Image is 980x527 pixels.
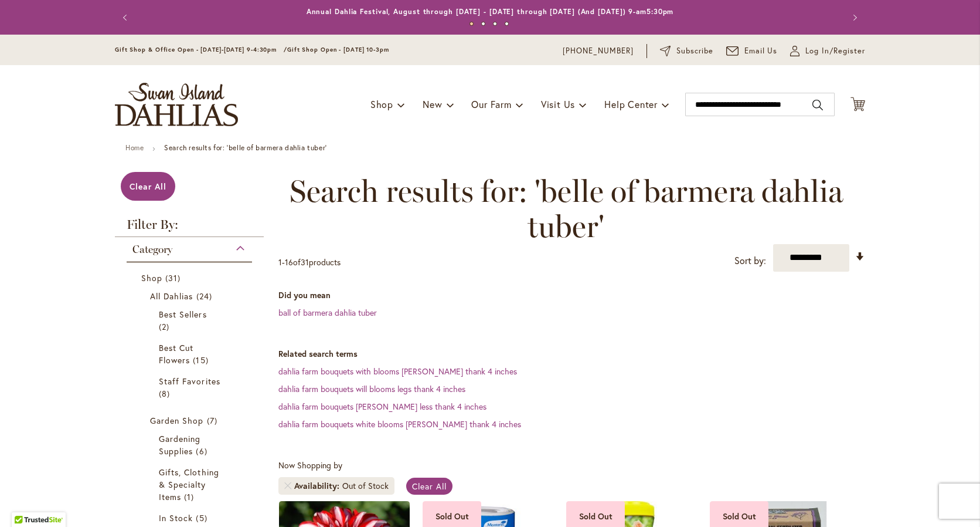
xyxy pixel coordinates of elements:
[301,256,309,268] span: 31
[493,22,497,26] button: 3 of 4
[278,366,517,377] a: dahlia farm bouquets with blooms [PERSON_NAME] thank 4 inches
[734,250,766,272] label: Sort by:
[278,253,341,272] p: - of products
[469,22,474,26] button: 1 of 4
[130,181,166,192] span: Clear All
[159,466,223,503] a: Gifts, Clothing &amp; Specialty Items
[406,478,452,495] a: Clear All
[278,174,853,244] span: Search results for: 'belle of barmera dahlia tuber'
[342,480,389,492] div: Out of Stock
[505,22,509,26] button: 4 of 4
[284,482,291,489] a: Remove Availability Out of Stock
[541,98,575,110] span: Visit Us
[278,307,377,318] a: ball of barmera dahlia tuber
[370,98,393,110] span: Shop
[115,218,264,237] strong: Filter By:
[159,512,223,524] a: In Stock
[159,320,172,333] span: 2
[159,342,223,366] a: Best Cut Flowers
[165,272,183,284] span: 31
[278,418,521,430] a: dahlia farm bouquets white blooms [PERSON_NAME] thank 4 inches
[278,401,486,412] a: dahlia farm bouquets [PERSON_NAME] less thank 4 inches
[141,272,240,284] a: Shop
[207,414,220,427] span: 7
[115,6,138,29] button: Previous
[159,309,207,320] span: Best Sellers
[115,83,238,126] a: store logo
[790,45,865,57] a: Log In/Register
[159,375,223,400] a: Staff Favorites
[159,308,223,333] a: Best Sellers
[287,46,389,53] span: Gift Shop Open - [DATE] 10-3pm
[150,290,193,302] span: All Dahlias
[805,45,865,57] span: Log In/Register
[423,98,442,110] span: New
[278,383,465,394] a: dahlia farm bouquets will blooms legs thank 4 inches
[159,512,193,523] span: In Stock
[676,45,713,57] span: Subscribe
[164,143,327,152] strong: Search results for: 'belle of barmera dahlia tuber'
[278,348,865,360] dt: Related search terms
[481,22,485,26] button: 2 of 4
[159,376,220,387] span: Staff Favorites
[159,387,173,400] span: 8
[150,415,204,426] span: Garden Shop
[132,243,172,256] span: Category
[285,256,293,268] span: 16
[196,512,210,524] span: 5
[193,354,211,366] span: 15
[412,481,447,492] span: Clear All
[307,7,674,16] a: Annual Dahlia Festival, August through [DATE] - [DATE] through [DATE] (And [DATE]) 9-am5:30pm
[159,467,219,502] span: Gifts, Clothing & Specialty Items
[471,98,511,110] span: Our Farm
[141,272,162,283] span: Shop
[660,45,713,57] a: Subscribe
[184,491,197,503] span: 1
[726,45,778,57] a: Email Us
[115,46,287,53] span: Gift Shop & Office Open - [DATE]-[DATE] 9-4:30pm /
[150,290,232,302] a: All Dahlias
[159,433,200,457] span: Gardening Supplies
[744,45,778,57] span: Email Us
[159,342,193,366] span: Best Cut Flowers
[294,480,342,492] span: Availability
[563,45,634,57] a: [PHONE_NUMBER]
[121,172,175,201] a: Clear All
[125,143,144,152] a: Home
[159,433,223,457] a: Gardening Supplies
[842,6,865,29] button: Next
[150,414,232,427] a: Garden Shop
[196,290,215,302] span: 24
[278,256,282,268] span: 1
[604,98,658,110] span: Help Center
[196,445,210,457] span: 6
[278,289,865,301] dt: Did you mean
[278,460,342,471] span: Now Shopping by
